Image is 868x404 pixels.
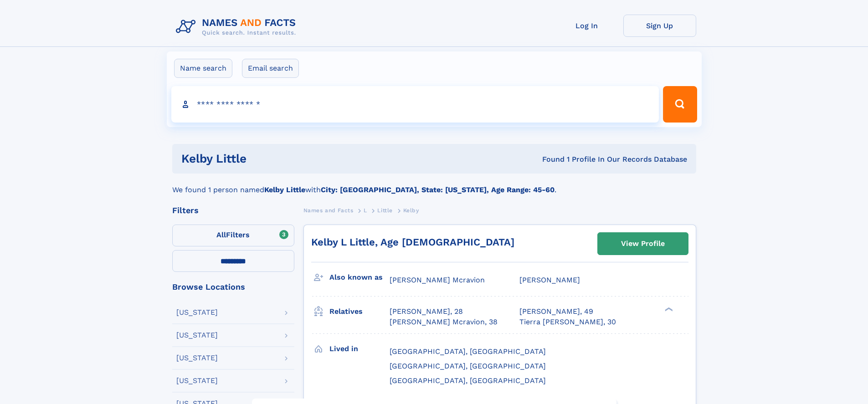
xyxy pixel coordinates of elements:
[329,270,390,285] h3: Also known as
[311,236,514,248] a: Kelby L Little, Age [DEMOGRAPHIC_DATA]
[377,207,393,214] span: Little
[176,377,218,384] div: [US_STATE]
[519,307,593,317] a: [PERSON_NAME], 49
[303,205,354,216] a: Names and Facts
[329,304,390,319] h3: Relatives
[329,341,390,357] h3: Lived in
[663,86,697,123] button: Search Button
[663,307,673,312] div: ❯
[390,307,463,317] a: [PERSON_NAME], 28
[519,276,580,284] span: [PERSON_NAME]
[172,225,294,246] label: Filters
[390,276,485,284] span: [PERSON_NAME] Mcravion
[172,174,696,195] div: We found 1 person named with .
[171,86,659,123] input: search input
[264,185,305,194] b: Kelby Little
[216,230,226,239] span: All
[394,154,687,164] div: Found 1 Profile In Our Records Database
[176,309,218,316] div: [US_STATE]
[172,15,303,39] img: Logo Names and Facts
[242,59,299,78] label: Email search
[321,185,555,194] b: City: [GEOGRAPHIC_DATA], State: [US_STATE], Age Range: 45-60
[364,205,367,216] a: L
[176,332,218,339] div: [US_STATE]
[598,233,688,255] a: View Profile
[621,233,665,254] div: View Profile
[390,376,546,385] span: [GEOGRAPHIC_DATA], [GEOGRAPHIC_DATA]
[403,207,419,214] span: Kelby
[377,205,393,216] a: Little
[174,59,232,78] label: Name search
[172,283,294,291] div: Browse Locations
[390,317,498,327] a: [PERSON_NAME] Mcravion, 38
[176,354,218,362] div: [US_STATE]
[550,15,623,37] a: Log In
[364,207,367,214] span: L
[519,317,616,327] a: Tierra [PERSON_NAME], 30
[390,347,546,356] span: [GEOGRAPHIC_DATA], [GEOGRAPHIC_DATA]
[390,362,546,370] span: [GEOGRAPHIC_DATA], [GEOGRAPHIC_DATA]
[623,15,696,37] a: Sign Up
[181,153,395,164] h1: Kelby Little
[172,206,294,215] div: Filters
